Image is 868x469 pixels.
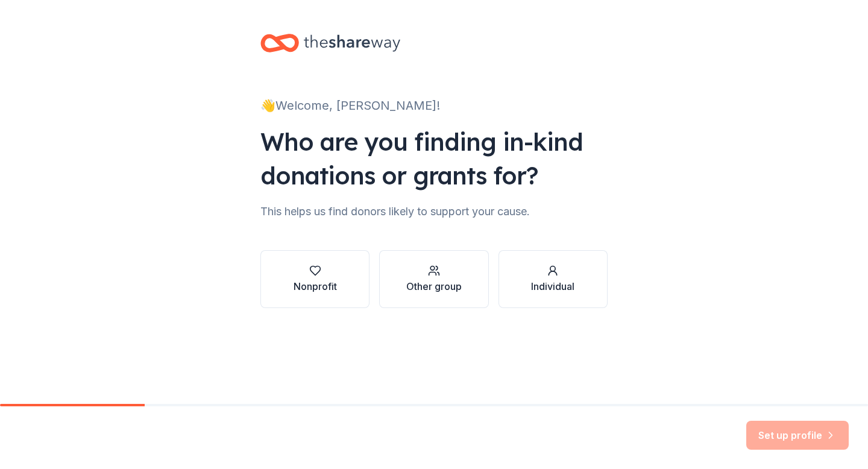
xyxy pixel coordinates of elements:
button: Individual [498,250,608,308]
div: Nonprofit [294,279,337,294]
div: Individual [531,279,574,294]
button: Nonprofit [260,250,370,308]
div: This helps us find donors likely to support your cause. [260,202,608,221]
div: 👋 Welcome, [PERSON_NAME]! [260,96,608,115]
button: Other group [379,250,488,308]
div: Who are you finding in-kind donations or grants for? [260,125,608,192]
div: Other group [406,279,462,294]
